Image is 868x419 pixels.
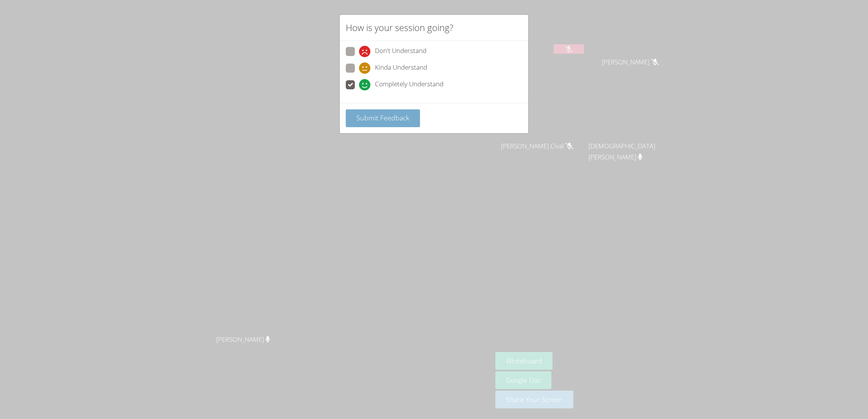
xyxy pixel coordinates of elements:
[346,21,453,34] h2: How is your session going?
[375,46,426,57] span: Don't Understand
[356,113,409,122] span: Submit Feedback
[375,62,427,74] span: Kinda Understand
[346,109,420,127] button: Submit Feedback
[375,79,443,90] span: Completely Understand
